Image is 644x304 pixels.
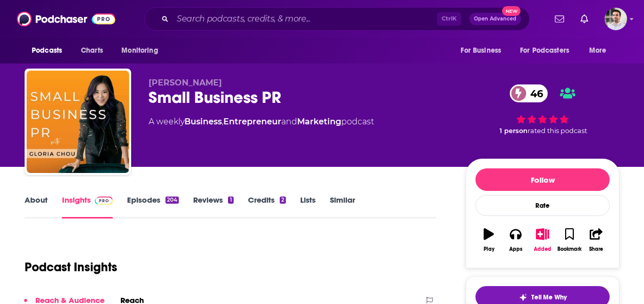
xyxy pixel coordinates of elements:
div: Added [534,246,551,252]
span: Logged in as sam_beutlerink [605,8,627,30]
button: Play [475,222,502,258]
button: open menu [114,41,171,60]
button: Share [583,222,610,258]
span: , [222,117,223,126]
span: Monitoring [121,44,158,58]
span: Tell Me Why [531,293,567,301]
div: Search podcasts, credits, & more... [144,7,530,31]
a: Reviews1 [193,195,233,219]
a: Lists [300,195,316,219]
a: Similar [330,195,355,219]
span: Open Advanced [474,16,516,21]
span: and [281,117,297,126]
img: User Profile [605,8,627,30]
span: 46 [520,84,548,102]
button: Bookmark [556,222,583,258]
span: Podcasts [32,44,62,58]
a: About [25,195,48,219]
span: More [589,44,607,58]
button: open menu [453,41,514,60]
a: Show notifications dropdown [576,10,592,28]
span: 1 person [500,127,528,135]
button: Follow [475,168,610,191]
h1: Podcast Insights [25,259,117,275]
a: Charts [74,41,109,60]
a: Entrepreneur [223,117,281,126]
button: open menu [513,41,584,60]
span: For Business [461,44,501,58]
button: Added [529,222,556,258]
button: Show profile menu [605,8,627,30]
div: Bookmark [557,246,581,252]
div: Play [484,246,494,252]
div: 46 1 personrated this podcast [466,78,619,141]
button: Apps [502,222,529,258]
a: Episodes204 [127,195,179,219]
button: open menu [582,41,619,60]
div: A weekly podcast [149,116,374,128]
a: Marketing [297,117,341,126]
div: Apps [509,246,523,252]
span: Charts [81,44,103,58]
span: For Podcasters [520,44,569,58]
img: tell me why sparkle [519,293,527,301]
div: 2 [280,197,286,204]
div: Rate [475,195,610,216]
span: [PERSON_NAME] [149,78,222,88]
div: Share [589,246,603,252]
a: Credits2 [248,195,286,219]
button: Open AdvancedNew [469,13,521,25]
a: Show notifications dropdown [551,10,568,28]
span: rated this podcast [528,127,587,135]
span: Ctrl K [437,12,461,26]
img: Podchaser - Follow, Share and Rate Podcasts [17,9,115,29]
div: 204 [165,197,179,204]
a: 46 [510,84,548,102]
img: Podchaser Pro [95,197,113,205]
a: Business [184,117,222,126]
a: InsightsPodchaser Pro [62,195,113,219]
img: Small Business PR [27,71,129,173]
div: 1 [228,197,233,204]
input: Search podcasts, credits, & more... [173,11,437,27]
button: open menu [25,41,75,60]
span: New [502,6,521,16]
